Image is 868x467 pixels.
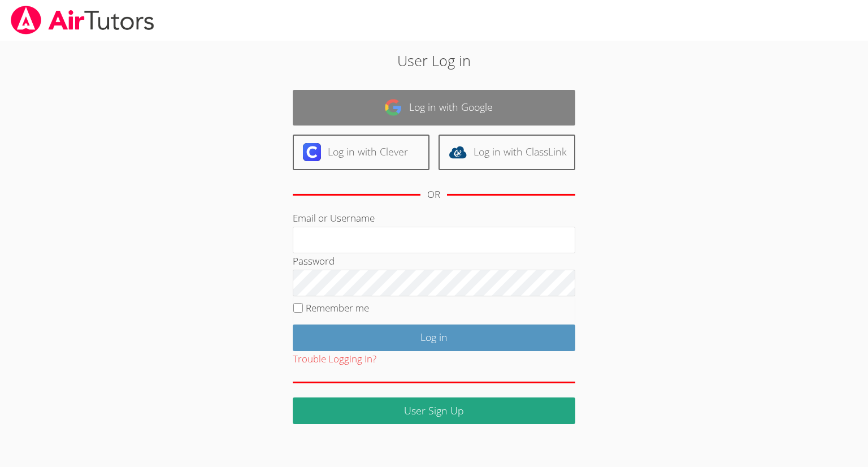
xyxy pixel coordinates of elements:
[427,187,440,203] div: OR
[293,90,575,126] a: Log in with Google
[293,397,575,424] a: User Sign Up
[449,143,467,161] img: classlink-logo-d6bb404cc1216ec64c9a2012d9dc4662098be43eaf13dc465df04b49fa7ab582.svg
[293,254,335,267] label: Password
[293,351,376,367] button: Trouble Logging In?
[384,98,402,116] img: google-logo-50288ca7cdecda66e5e0955fdab243c47b7ad437acaf1139b6f446037453330a.svg
[10,6,155,34] img: airtutors_banner-c4298cdbf04f3fff15de1276eac7730deb9818008684d7c2e4769d2f7ddbe033.png
[293,135,429,170] a: Log in with Clever
[303,143,321,161] img: clever-logo-6eab21bc6e7a338710f1a6ff85c0baf02591cd810cc4098c63d3a4b26e2feb20.svg
[199,50,668,71] h2: User Log in
[306,301,369,314] label: Remember me
[439,135,575,170] a: Log in with ClassLink
[293,325,575,351] input: Log in
[293,211,375,224] label: Email or Username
